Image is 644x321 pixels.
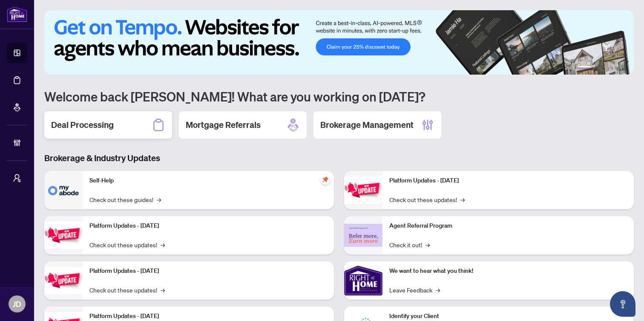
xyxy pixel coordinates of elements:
p: Agent Referral Program [389,221,627,231]
a: Check out these guides!→ [89,195,161,204]
button: 1 [578,66,591,69]
h2: Deal Processing [51,119,114,131]
span: pushpin [320,174,331,185]
a: Check out these updates!→ [89,240,165,249]
img: Platform Updates - July 21, 2025 [44,267,83,294]
img: Platform Updates - September 16, 2025 [44,222,83,249]
p: Platform Updates - [DATE] [89,221,327,231]
img: Agent Referral Program [344,224,382,247]
a: Check it out!→ [389,240,430,249]
span: → [161,240,165,249]
p: Platform Updates - [DATE] [389,176,627,185]
button: 2 [595,66,598,69]
span: → [161,285,165,295]
span: → [425,240,430,249]
p: We want to hear what you think! [389,266,627,276]
h3: Brokerage & Industry Updates [44,152,634,164]
img: Self-Help [44,171,83,209]
a: Check out these updates!→ [89,285,165,295]
p: Identify your Client [389,312,627,321]
a: Check out these updates!→ [389,195,465,204]
span: → [460,195,465,204]
img: We want to hear what you think! [344,261,382,300]
img: Platform Updates - June 23, 2025 [344,176,382,203]
img: logo [7,6,27,22]
span: user-switch [13,174,21,182]
span: → [436,285,440,295]
button: 3 [601,66,605,69]
button: Open asap [610,291,635,317]
h2: Brokerage Management [320,119,414,131]
h2: Mortgage Referrals [186,119,261,131]
button: 6 [622,66,625,69]
button: 4 [608,66,612,69]
p: Platform Updates - [DATE] [89,266,327,276]
a: Leave Feedback→ [389,285,440,295]
p: Platform Updates - [DATE] [89,312,327,321]
img: Slide 0 [44,10,634,75]
span: JD [13,298,21,310]
h1: Welcome back [PERSON_NAME]! What are you working on [DATE]? [44,88,634,104]
span: → [157,195,161,204]
p: Self-Help [89,176,327,185]
button: 5 [615,66,618,69]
